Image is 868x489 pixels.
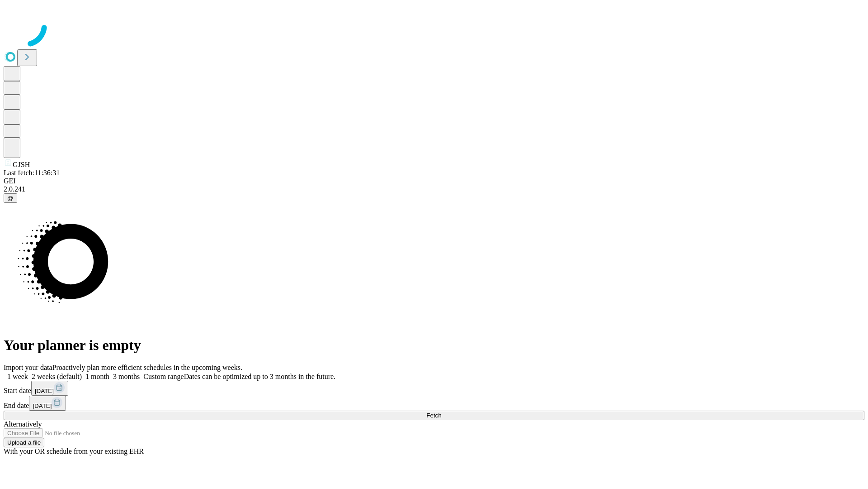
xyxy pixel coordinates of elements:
[31,381,68,396] button: [DATE]
[35,388,54,394] span: [DATE]
[32,373,82,380] span: 2 weeks (default)
[4,193,17,203] button: @
[7,195,14,201] span: @
[113,373,140,380] span: 3 months
[52,364,242,371] span: Proactively plan more efficient schedules in the upcoming weeks.
[85,373,109,380] span: 1 month
[13,161,30,168] span: GJSH
[4,364,52,371] span: Import your data
[184,373,335,380] span: Dates can be optimized up to 3 months in the future.
[29,396,66,411] button: [DATE]
[7,373,28,380] span: 1 week
[4,438,44,447] button: Upload a file
[4,411,864,420] button: Fetch
[4,420,42,428] span: Alternatively
[4,396,864,411] div: End date
[4,447,144,455] span: With your OR schedule from your existing EHR
[143,373,184,380] span: Custom range
[4,337,864,354] h1: Your planner is empty
[4,185,864,193] div: 2.0.241
[4,381,864,396] div: Start date
[33,403,52,409] span: [DATE]
[4,169,60,177] span: Last fetch: 11:36:31
[4,177,864,185] div: GEI
[426,412,441,419] span: Fetch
